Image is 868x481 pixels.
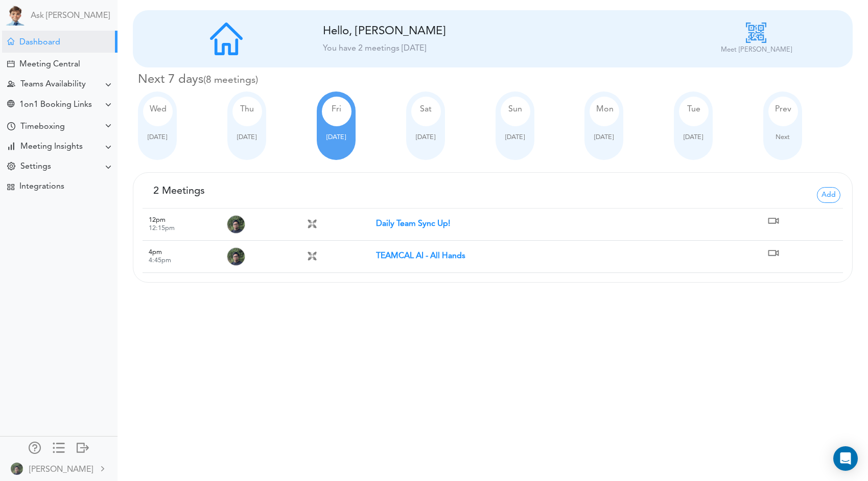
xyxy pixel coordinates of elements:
small: 4:45pm [149,257,171,264]
div: Show only icons [53,442,65,452]
div: Manage Members and Externals [29,442,41,452]
span: Mon [596,105,614,113]
span: [DATE] [416,134,435,141]
a: Change side menu [53,442,65,456]
span: Thu [240,105,254,113]
small: 8 meetings this week [203,75,258,85]
img: Organizer Raj Lal [227,247,245,266]
img: Powered by TEAMCAL AI [5,5,26,26]
h4: Next 7 days [138,73,853,87]
div: Dashboard [19,38,60,48]
div: Timeboxing [20,122,65,132]
span: Tue [687,105,700,113]
small: 12:15pm [149,225,175,232]
span: Next 7 days [776,134,790,141]
strong: Daily Team Sync Up! [376,220,450,228]
span: Previous 7 days [775,105,791,113]
strong: TEAMCAL AI - All Hands [376,252,465,260]
img: 9k= [11,463,23,475]
span: Wed [150,105,167,113]
div: Log out [77,442,89,452]
a: Ask [PERSON_NAME] [31,11,110,21]
img: https://us06web.zoom.us/j/6503929270?pwd=ib5uQR2S3FCPJwbgPwoLAQZUDK0A5A.1 [765,245,782,261]
span: [DATE] [237,134,256,141]
span: [DATE] [326,134,346,141]
span: 2 Meetings [153,186,205,196]
div: Meeting Insights [20,142,83,152]
div: TEAMCAL AI Workflow Apps [7,184,14,191]
span: [DATE] [505,134,525,141]
span: Sun [508,105,522,113]
img: All Hands meeting with 10 attendees bhavi@teamcalendar.aihitashamehta.design@gmail.com,jagik22@gm... [307,251,317,261]
img: https://us06web.zoom.us/j/6503929270?pwd=ib5uQR2S3FCPJwbgPwoLAQZUDK0A5A.1 [765,213,782,229]
span: [DATE] [594,134,614,141]
span: [DATE] [148,134,167,141]
div: Share Meeting Link [7,100,14,110]
div: Hello, [PERSON_NAME] [323,25,548,38]
img: All Hands meeting with 10 attendees bhavi@teamcalendar.aihitashamehta.design@gmail.com,jagik22@gm... [307,219,317,229]
div: You have 2 meetings [DATE] [323,42,663,55]
a: Manage Members and Externals [29,442,41,456]
span: Sat [420,105,432,113]
div: Create Meeting [7,60,14,67]
a: [PERSON_NAME] [1,457,116,480]
a: Add [817,190,840,198]
div: Teams Availability [20,80,86,89]
div: Meeting Dashboard [7,38,14,45]
p: Meet [PERSON_NAME] [721,45,792,55]
span: Fri [332,105,341,113]
div: Integrations [19,182,64,192]
div: 1on1 Booking Links [19,100,92,110]
div: [PERSON_NAME] [29,464,93,476]
span: 12pm [149,217,166,223]
div: Time Your Goals [7,122,15,132]
div: Meeting Central [19,60,80,70]
div: Open Intercom Messenger [833,446,858,471]
img: Organizer Raj Lal [227,215,245,234]
span: 4pm [149,249,162,256]
span: [DATE] [684,134,703,141]
span: Add Calendar [817,187,840,203]
div: Settings [20,162,51,172]
img: qr-code_icon.png [746,22,766,43]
